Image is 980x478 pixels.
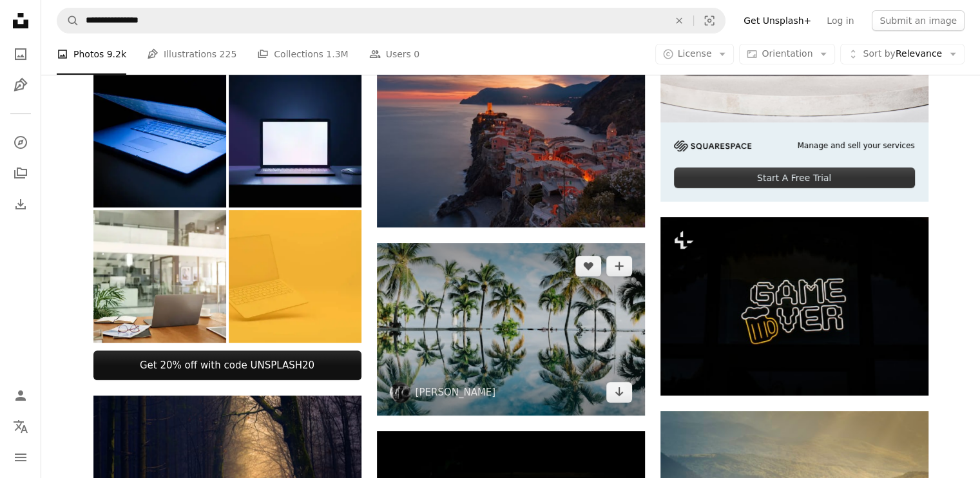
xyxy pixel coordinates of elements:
[257,33,348,75] a: Collections 1.3M
[93,75,226,207] img: Technology Series
[377,49,645,227] img: aerial view of village on mountain cliff during orange sunset
[93,210,226,343] img: An organised workspace leads to more productivity
[326,47,348,61] span: 1.3M
[840,44,965,64] button: Sort byRelevance
[660,217,928,396] img: a neon sign that says game over in a dark room
[819,10,861,31] a: Log in
[762,48,812,59] span: Orientation
[8,383,34,408] a: Log in / Sign up
[8,41,34,67] a: Photos
[665,8,693,33] button: Clear
[694,8,725,33] button: Visual search
[674,140,751,151] img: file-1705255347840-230a6ab5bca9image
[8,72,34,98] a: Illustrations
[57,8,725,33] form: Find visuals sitewide
[674,167,915,188] div: Start A Free Trial
[8,191,34,217] a: Download History
[797,140,914,151] span: Manage and sell your services
[229,210,361,343] img: Laptop with Empty Screen, Minimal Technology Concept, Yellow Background
[377,132,645,144] a: aerial view of village on mountain cliff during orange sunset
[229,75,361,207] img: 3D rendering illustration. Laptop computer with blank screen and color keyboard place table in th...
[872,10,965,31] button: Submit an image
[220,47,237,61] span: 225
[414,47,419,61] span: 0
[390,382,410,403] img: Go to Dan Freeman's profile
[736,10,819,31] a: Get Unsplash+
[575,256,601,276] button: Like
[739,44,835,64] button: Orientation
[606,256,632,276] button: Add to Collection
[8,414,34,439] button: Language
[147,33,236,75] a: Illustrations 225
[8,445,34,470] button: Menu
[377,243,645,416] img: water reflection of coconut palm trees
[416,386,496,399] a: [PERSON_NAME]
[863,48,942,61] span: Relevance
[8,8,34,36] a: Home — Unsplash
[93,350,361,380] a: Get 20% off with code UNSPLASH20
[57,8,79,33] button: Search Unsplash
[863,48,895,59] span: Sort by
[655,44,735,64] button: License
[660,300,928,312] a: a neon sign that says game over in a dark room
[8,129,34,155] a: Explore
[606,382,632,403] a: Download
[678,48,712,59] span: License
[369,33,420,75] a: Users 0
[377,323,645,334] a: water reflection of coconut palm trees
[8,160,34,186] a: Collections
